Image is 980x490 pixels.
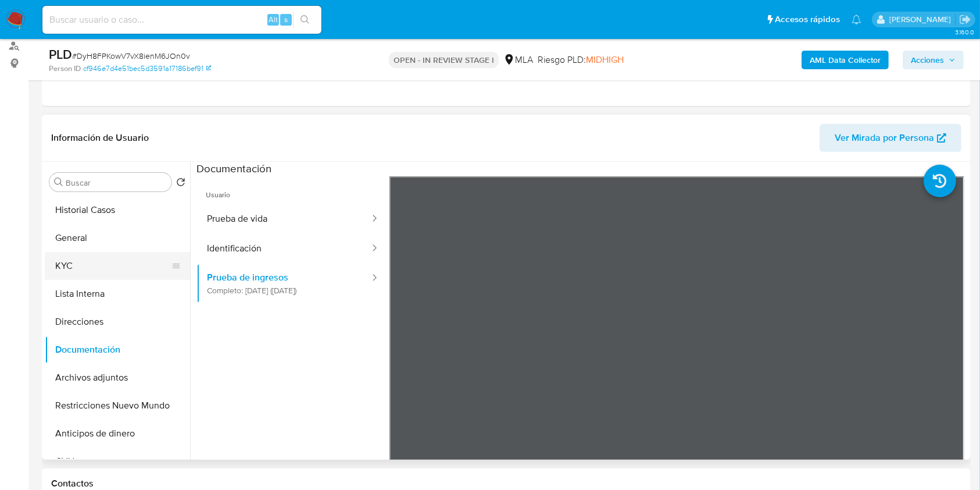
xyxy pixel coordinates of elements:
span: Alt [269,14,278,25]
a: cf946e7d4e51bec5d3591a17186bef91 [83,63,211,74]
button: AML Data Collector [802,51,889,69]
button: Volver al orden por defecto [176,177,185,190]
button: Direcciones [45,308,190,336]
button: Lista Interna [45,280,190,308]
button: CVU [45,448,190,475]
input: Buscar usuario o caso... [42,12,321,27]
h1: Contactos [51,478,961,489]
b: PLD [49,45,72,63]
span: Acciones [911,51,944,69]
input: Buscar [66,177,167,188]
button: General [45,224,190,252]
button: Historial Casos [45,196,190,224]
span: Riesgo PLD: [538,54,624,66]
div: MLA [503,54,533,66]
b: Person ID [49,63,81,74]
button: Acciones [903,51,964,69]
a: Notificaciones [852,15,861,24]
button: Anticipos de dinero [45,420,190,448]
button: Ver Mirada por Persona [820,124,961,152]
button: search-icon [293,12,317,28]
button: KYC [45,252,181,280]
button: Documentación [45,336,190,364]
button: Restricciones Nuevo Mundo [45,392,190,420]
a: Salir [959,13,971,26]
button: Buscar [54,177,63,187]
span: MIDHIGH [586,53,624,66]
b: AML Data Collector [810,51,881,69]
span: Accesos rápidos [775,13,840,26]
p: valentina.santellan@mercadolibre.com [889,14,955,25]
h1: Información de Usuario [51,132,149,144]
span: s [284,14,288,25]
span: Ver Mirada por Persona [835,124,934,152]
button: Archivos adjuntos [45,364,190,392]
p: OPEN - IN REVIEW STAGE I [389,52,499,68]
span: # DyH8FPKowV7vX8ienM6JOn0v [72,50,190,62]
span: 3.160.0 [955,27,974,37]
